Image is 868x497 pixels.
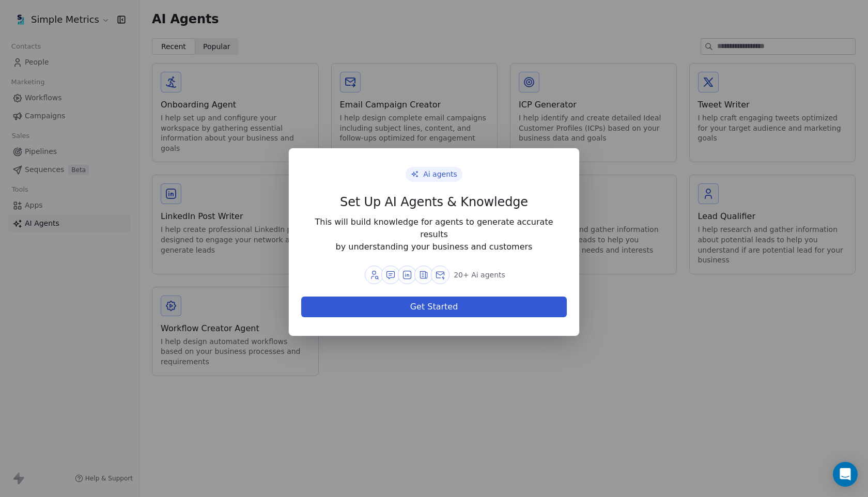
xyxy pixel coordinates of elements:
div: This will build knowledge for agents to generate accurate results [301,216,567,241]
div: by understanding your business and customers [301,241,567,253]
button: Get Started [301,297,567,317]
span: 20+ Ai agents [454,270,505,280]
span: Ai agents [423,169,457,180]
div: Set Up AI Agents & Knowledge [301,194,567,210]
